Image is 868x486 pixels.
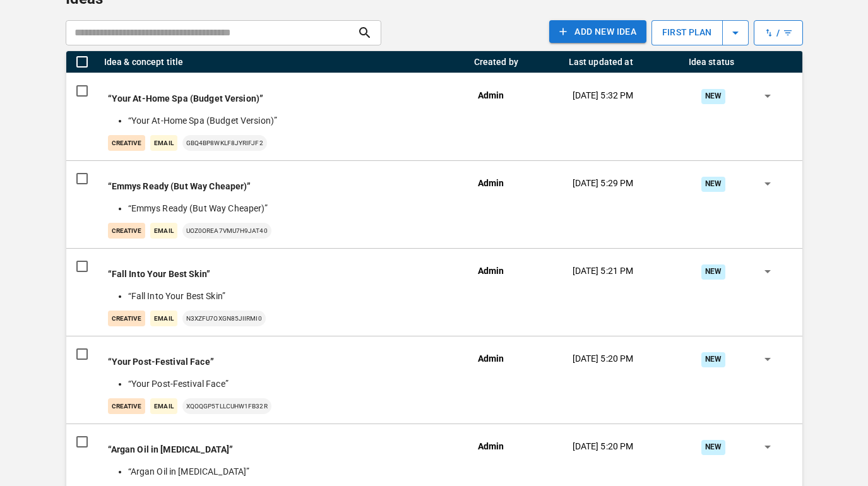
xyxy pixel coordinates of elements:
[569,57,633,67] div: Last updated at
[182,223,271,239] p: uoz0orEa7VmU7H9jAt40
[108,311,146,326] p: creative
[104,57,184,67] div: Idea & concept title
[573,264,634,278] p: [DATE] 5:21 PM
[128,114,453,127] li: “Your At-Home Spa (Budget Version)”
[150,311,177,326] p: Email
[701,352,725,367] div: New
[108,180,458,193] p: “Emmys Ready (But Way Cheaper)”
[108,268,458,281] p: “Fall Into Your Best Skin”
[553,59,559,65] button: Menu
[150,223,177,239] p: Email
[549,20,646,44] button: Add NEW IDEA
[108,92,458,105] p: “Your At-Home Spa (Budget Version)”
[128,202,453,215] li: “Emmys Ready (But Way Cheaper)”
[549,20,646,45] a: Add NEW IDEA
[701,264,725,279] div: New
[573,177,634,190] p: [DATE] 5:29 PM
[478,177,504,190] p: Admin
[128,465,453,478] li: “Argan Oil in [MEDICAL_DATA]”
[689,57,735,67] div: Idea status
[182,135,267,151] p: gbQ4bP8WkLF8jYrIfjf2
[478,264,504,278] p: Admin
[573,440,634,453] p: [DATE] 5:20 PM
[458,59,465,65] button: Menu
[182,398,271,414] p: XqOQGp5tLLCUhw1fb32R
[128,377,453,391] li: “Your Post-Festival Face”
[673,59,679,65] button: Menu
[474,57,519,67] div: Created by
[793,59,799,65] button: Menu
[108,135,146,151] p: creative
[150,135,177,151] p: Email
[701,440,725,454] div: New
[478,89,504,102] p: Admin
[573,89,634,102] p: [DATE] 5:32 PM
[652,18,722,47] p: first plan
[108,223,146,239] p: creative
[128,290,453,303] li: “Fall Into Your Best Skin”
[108,355,458,369] p: “Your Post-Festival Face”
[478,352,504,365] p: Admin
[701,177,725,191] div: New
[150,398,177,414] p: Email
[573,352,634,365] p: [DATE] 5:20 PM
[478,440,504,453] p: Admin
[182,311,266,326] p: n3XzfU7OxgN85jIiRmi0
[701,89,725,104] div: New
[108,443,458,456] p: “Argan Oil in [MEDICAL_DATA]”
[651,20,748,45] button: first plan
[108,398,146,414] p: creative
